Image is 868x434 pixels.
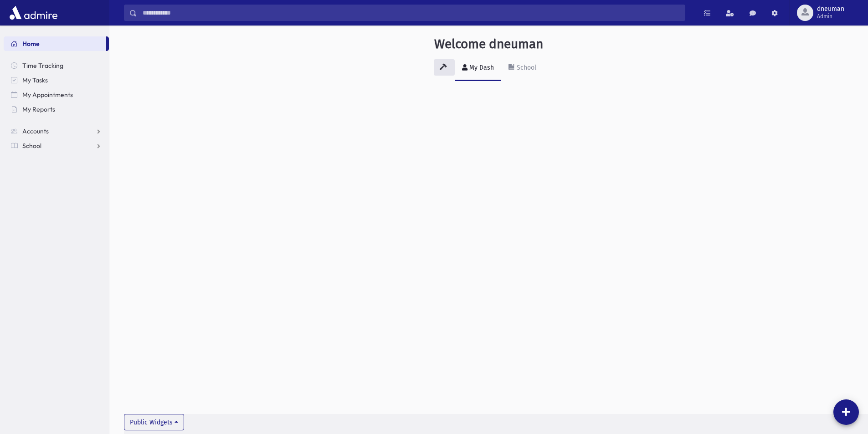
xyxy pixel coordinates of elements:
span: dneuman [817,5,844,13]
input: Search [137,5,685,21]
a: School [4,138,109,153]
span: Admin [817,13,844,20]
span: My Tasks [22,76,48,84]
a: My Dash [455,56,501,81]
h3: Welcome dneuman [434,36,543,52]
img: AdmirePro [7,4,60,22]
span: My Appointments [22,91,73,99]
span: My Reports [22,105,55,113]
a: My Reports [4,102,109,117]
a: Home [4,36,106,51]
span: School [22,142,41,150]
div: My Dash [467,64,494,71]
a: My Appointments [4,87,109,102]
div: School [515,64,536,71]
a: My Tasks [4,73,109,87]
a: Accounts [4,124,109,138]
span: Time Tracking [22,61,63,70]
a: Time Tracking [4,58,109,73]
button: Public Widgets [124,414,184,430]
a: School [501,56,544,81]
span: Home [22,40,40,48]
span: Accounts [22,127,49,135]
